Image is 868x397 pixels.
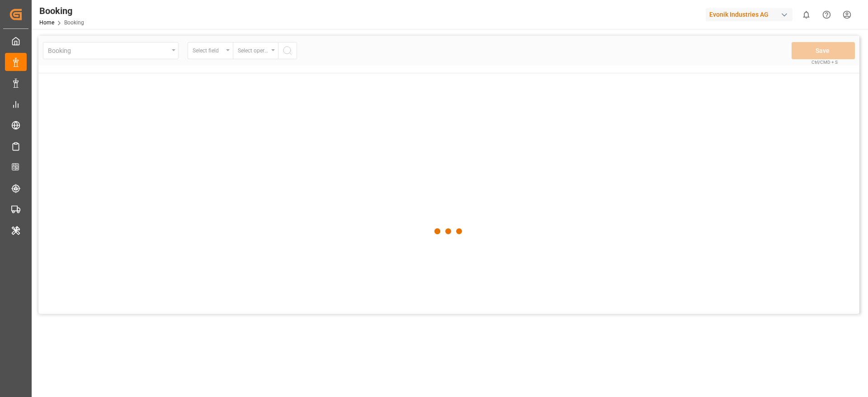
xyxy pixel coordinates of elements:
button: Help Center [816,5,837,25]
button: Evonik Industries AG [706,6,796,23]
div: Evonik Industries AG [706,8,793,21]
a: Home [39,19,54,26]
div: Booking [39,4,84,18]
button: show 0 new notifications [796,5,816,25]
